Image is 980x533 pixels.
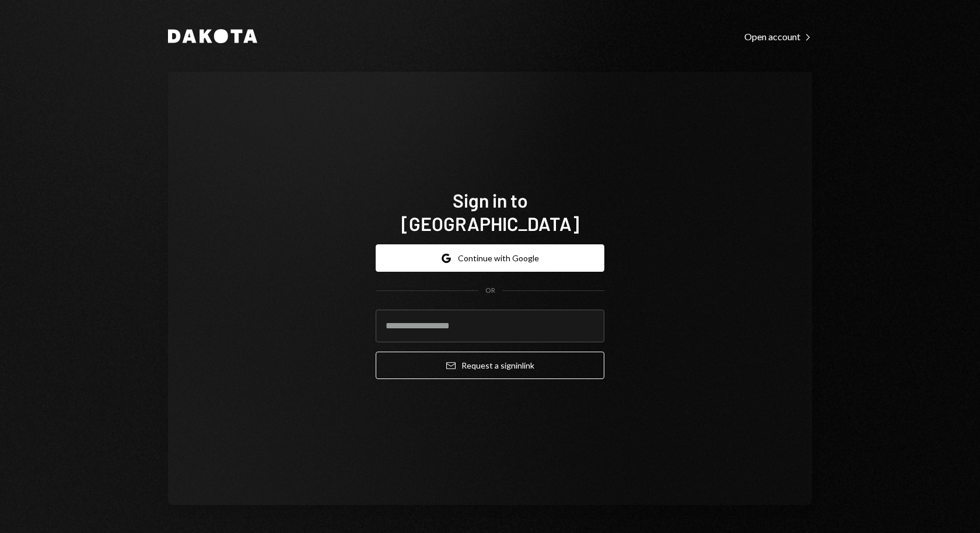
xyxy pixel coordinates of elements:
[744,30,812,43] a: Open account
[376,188,604,235] h1: Sign in to [GEOGRAPHIC_DATA]
[376,352,604,379] button: Request a signinlink
[376,244,604,272] button: Continue with Google
[485,286,495,296] div: OR
[744,31,812,43] div: Open account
